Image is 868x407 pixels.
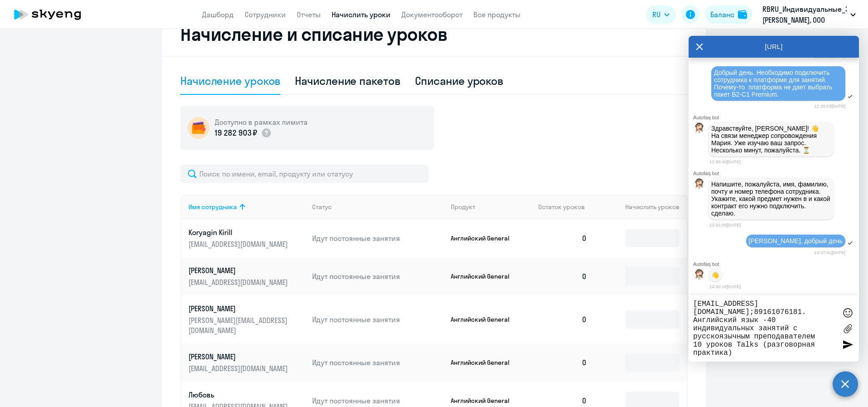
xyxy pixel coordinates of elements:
[531,295,594,343] td: 0
[401,10,463,19] a: Документооборот
[188,277,290,287] p: [EMAIL_ADDRESS][DOMAIN_NAME]
[710,9,734,20] div: Баланс
[188,203,305,211] div: Имя сотрудника
[312,233,444,243] p: Идут постоянные занятия
[188,265,290,275] p: [PERSON_NAME]
[180,23,688,45] h2: Начисление и списание уроков
[312,203,332,211] div: Статус
[312,314,444,324] p: Идут постоянные занятия
[693,171,859,176] div: Autofaq bot
[709,222,741,227] time: 12:32:09[DATE]
[473,10,521,19] a: Все продукты
[180,165,429,183] input: Поиск по имени, email, продукту или статусу
[295,74,400,88] div: Начисление пакетов
[188,227,305,249] a: Koryagin Kirill[EMAIL_ADDRESS][DOMAIN_NAME]
[451,272,519,280] p: Английский General
[652,9,661,20] span: RU
[693,261,859,267] div: Autofaq bot
[332,10,391,19] a: Начислить уроки
[709,159,741,164] time: 12:30:43[DATE]
[188,352,305,373] a: [PERSON_NAME][EMAIL_ADDRESS][DOMAIN_NAME]
[738,10,747,19] img: balance
[538,203,594,211] div: Остаток уроков
[646,5,676,24] button: RU
[714,69,834,98] span: Добрый день. Необходимо подключить сотрудника к платформе для занятий. Почему-то платформа не дае...
[312,358,444,368] p: Идут постоянные занятия
[711,181,831,217] p: Напишите, пожалуйста, имя, фамилию, почту и номер телефона сотрудника. Укажите, какой предмет нуж...
[531,343,594,382] td: 0
[188,117,209,139] img: wallet-circle.png
[531,219,594,257] td: 0
[531,257,594,295] td: 0
[188,265,305,287] a: [PERSON_NAME][EMAIL_ADDRESS][DOMAIN_NAME]
[451,203,531,211] div: Продукт
[297,10,321,19] a: Отчеты
[814,103,845,108] time: 12:28:03[DATE]
[188,239,290,249] p: [EMAIL_ADDRESS][DOMAIN_NAME]
[705,5,752,24] button: Балансbalance
[215,117,308,127] h5: Доступно в рамках лимита
[312,396,444,406] p: Идут постоянные занятия
[451,397,519,405] p: Английский General
[188,390,290,400] p: Любовь
[711,271,719,279] p: 👋
[188,315,290,335] p: [PERSON_NAME][EMAIL_ADDRESS][DOMAIN_NAME]
[188,203,237,211] div: Имя сотрудника
[694,178,705,191] img: bot avatar
[538,203,585,211] span: Остаток уроков
[245,10,286,19] a: Сотрудники
[451,234,519,242] p: Английский General
[711,125,831,154] p: Здравствуйте, [PERSON_NAME]! 👋 ﻿На связи менеджер сопровождения Мария. Уже изучаю ваш запрос. Нес...
[451,315,519,324] p: Английский General
[451,203,475,211] div: Продукт
[188,227,290,237] p: Koryagin Kirill
[202,10,234,19] a: Дашборд
[694,123,705,136] img: bot avatar
[312,203,444,211] div: Статус
[709,284,741,289] time: 14:40:16[DATE]
[841,322,854,335] label: Лимит 10 файлов
[188,352,290,362] p: [PERSON_NAME]
[594,195,687,219] th: Начислить уроков
[694,269,705,282] img: bot avatar
[451,358,519,367] p: Английский General
[762,4,847,25] p: RBRU_Индивидуальные_Занятия, [PERSON_NAME], ООО
[188,304,290,314] p: [PERSON_NAME]
[814,250,845,255] time: 14:37:41[DATE]
[188,363,290,373] p: [EMAIL_ADDRESS][DOMAIN_NAME]
[215,127,257,139] p: 19 282 903 ₽
[188,304,305,335] a: [PERSON_NAME][PERSON_NAME][EMAIL_ADDRESS][DOMAIN_NAME]
[693,300,836,357] textarea: [PERSON_NAME], [PERSON_NAME][EMAIL_ADDRESS][DOMAIN_NAME];89161076181. Английский язык -40 индивид...
[415,74,504,88] div: Списание уроков
[312,271,444,281] p: Идут постоянные занятия
[758,4,860,25] button: RBRU_Индивидуальные_Занятия, [PERSON_NAME], ООО
[180,74,280,88] div: Начисление уроков
[749,237,843,245] span: [PERSON_NAME], добрый день
[693,115,859,120] div: Autofaq bot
